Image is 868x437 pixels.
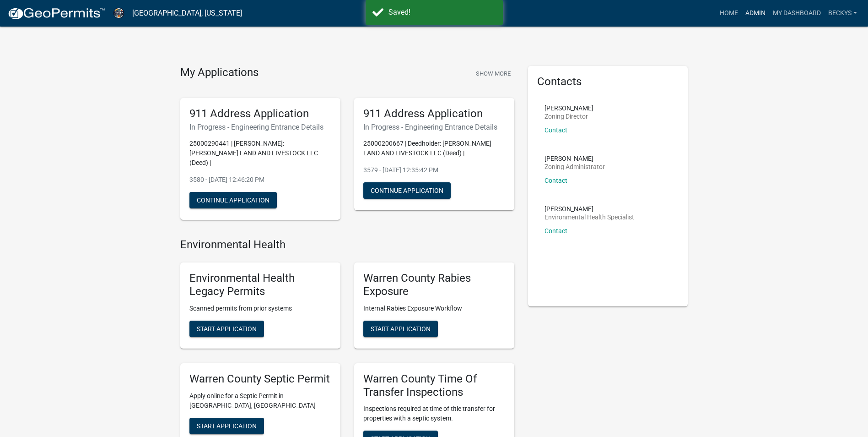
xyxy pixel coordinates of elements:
[545,105,593,111] p: [PERSON_NAME]
[363,182,451,199] button: Continue Application
[197,422,257,429] span: Start Application
[363,304,505,313] p: Internal Rabies Exposure Workflow
[189,304,331,313] p: Scanned permits from prior systems
[545,227,567,235] a: Contact
[545,214,634,220] p: Environmental Health Specialist
[363,321,438,337] button: Start Application
[113,7,125,19] img: Warren County, Iowa
[825,5,861,22] a: beckys
[388,7,496,18] div: Saved!
[189,192,277,208] button: Continue Application
[363,123,505,131] h6: In Progress - Engineering Entrance Details
[545,155,605,162] p: [PERSON_NAME]
[769,5,825,22] a: My Dashboard
[742,5,769,22] a: Admin
[189,139,331,168] p: 25000290441 | [PERSON_NAME]: [PERSON_NAME] LAND AND LIVESTOCK LLC (Deed) |
[189,418,264,434] button: Start Application
[189,175,331,185] p: 3580 - [DATE] 12:46:20 PM
[197,325,257,332] span: Start Application
[189,321,264,337] button: Start Application
[189,391,331,410] p: Apply online for a Septic Permit in [GEOGRAPHIC_DATA], [GEOGRAPHIC_DATA]
[363,372,505,399] h5: Warren County Time Of Transfer Inspections
[132,5,242,21] a: [GEOGRAPHIC_DATA], [US_STATE]
[363,139,505,158] p: 25000200667 | Deedholder: [PERSON_NAME] LAND AND LIVESTOCK LLC (Deed) |
[363,165,505,175] p: 3579 - [DATE] 12:35:42 PM
[180,238,514,251] h4: Environmental Health
[180,66,259,80] h4: My Applications
[545,113,593,120] p: Zoning Director
[363,404,505,423] p: Inspections required at time of title transfer for properties with a septic system.
[371,325,431,332] span: Start Application
[716,5,742,22] a: Home
[545,164,605,170] p: Zoning Administrator
[472,66,514,81] button: Show More
[363,272,505,298] h5: Warren County Rabies Exposure
[189,372,331,386] h5: Warren County Septic Permit
[545,206,634,212] p: [PERSON_NAME]
[363,107,505,120] h5: 911 Address Application
[537,75,679,88] h5: Contacts
[545,177,567,184] a: Contact
[189,272,331,298] h5: Environmental Health Legacy Permits
[189,123,331,131] h6: In Progress - Engineering Entrance Details
[189,107,331,120] h5: 911 Address Application
[545,126,567,134] a: Contact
